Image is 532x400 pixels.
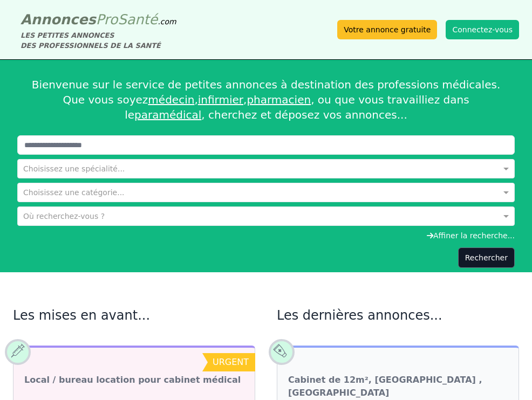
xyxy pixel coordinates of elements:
[24,374,241,387] a: Local / bureau location pour cabinet médical
[13,307,255,324] h2: Les mises en avant...
[21,11,96,27] span: Annonces
[288,374,508,399] a: Cabinet de 12m², [GEOGRAPHIC_DATA] , [GEOGRAPHIC_DATA]
[446,20,519,39] button: Connectez-vous
[96,11,118,27] span: Pro
[17,230,515,241] div: Affiner la recherche...
[277,307,519,324] h2: Les dernières annonces...
[198,93,243,106] a: infirmier
[21,30,176,51] div: LES PETITES ANNONCES DES PROFESSIONNELS DE LA SANTÉ
[134,108,201,121] a: paramédical
[158,17,176,26] span: .com
[17,64,515,135] div: Bienvenue sur le service de petites annonces à destination des professions médicales. Que vous so...
[118,11,158,27] span: Santé
[213,357,249,367] span: urgent
[21,11,176,27] a: AnnoncesProSanté.com
[148,93,194,106] a: médecin
[458,247,515,268] button: Rechercher
[337,20,437,39] a: Votre annonce gratuite
[247,93,311,106] a: pharmacien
